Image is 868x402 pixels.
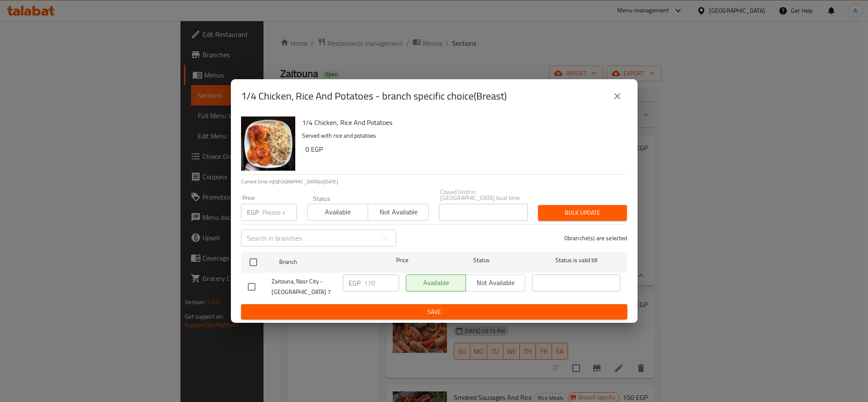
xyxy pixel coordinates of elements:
img: 1/4 Chicken, Rice And Potatoes [241,116,295,171]
button: Available [307,204,368,221]
span: Branch [279,257,367,267]
p: Current time in [GEOGRAPHIC_DATA] is [DATE] [241,178,627,186]
h6: 1/4 Chicken, Rice And Potatoes [302,116,621,128]
input: Search in branches [241,230,377,247]
span: Not available [372,206,425,218]
span: Save [248,307,621,317]
p: Served with rice and potatoes [302,130,621,141]
p: EGP [349,278,361,288]
p: EGP [247,207,259,217]
span: Price [374,255,430,266]
span: Status [437,255,525,266]
button: Not available [368,204,429,221]
button: Bulk update [538,205,627,221]
input: Please enter price [262,204,297,221]
span: Bulk update [545,208,620,218]
h6: 0 EGP [305,143,621,155]
span: Status is valid till [532,255,620,266]
button: close [607,86,627,106]
h2: 1/4 Chicken, Rice And Potatoes - branch specific choice(Breast) [241,89,507,103]
span: Zaitouna, Nasr City - [GEOGRAPHIC_DATA] 7 [272,276,336,297]
p: 0 branche(s) are selected [564,234,627,242]
span: Available [311,206,365,218]
input: Please enter price [364,274,399,291]
button: Save [241,304,627,320]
